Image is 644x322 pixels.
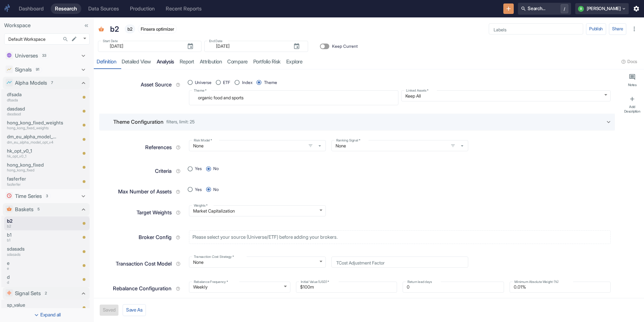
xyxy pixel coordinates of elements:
[7,125,76,131] p: hong_kong_fixed_weights
[7,301,67,313] a: sp_valuesp_value
[194,279,228,284] label: Rebalance Frequency
[189,164,224,174] div: position
[118,188,172,195] p: Max Number of Assets
[166,6,201,12] div: Recent Reports
[250,55,283,69] a: Portfolio Risk
[7,91,58,103] a: dfsadadfsada
[194,88,206,93] label: Theme
[3,190,90,202] div: Time Series3
[242,79,253,86] span: Index
[7,231,58,238] p: b1
[7,260,58,267] p: e
[578,6,584,12] div: b
[449,141,457,150] button: open filters
[113,285,172,292] p: Rebalance Configuration
[126,3,159,14] a: Production
[503,3,514,14] button: New Resource
[7,252,58,258] p: sdasads
[145,144,172,151] p: References
[7,280,58,285] p: d
[406,88,429,93] label: Linked Assets
[162,3,206,14] a: Recent Reports
[7,161,76,168] p: hong_kong_fixed
[110,24,119,35] p: b2
[7,175,76,187] a: fasferferfasferfer
[19,6,44,12] div: Dashboard
[43,193,50,199] span: 3
[108,22,121,36] div: b2
[15,66,32,74] p: Signals
[7,245,58,252] p: sdasads
[40,53,49,59] span: 33
[332,43,358,49] span: Keep Current
[154,55,177,69] a: analysis
[99,114,615,130] div: Theme Configurationfilters, limit: 25
[3,203,90,216] div: Baskets5
[7,217,58,229] a: b2b2
[15,206,33,213] p: Baskets
[223,79,230,86] span: ETF
[189,256,326,268] div: None
[194,203,208,208] label: Weights
[7,245,58,257] a: sdasadssdasads
[42,291,49,296] span: 2
[84,3,123,14] a: Data Sources
[7,133,58,145] a: dm_eu_alpha_model_opt_v4dm_eu_alpha_model_opt_v4
[212,42,288,50] input: yyyy-mm-dd
[1,309,92,321] button: Expand all
[195,186,202,193] span: Yes
[7,168,76,173] p: hong_kong_fixed
[7,119,76,126] p: hong_kong_fixed_weights
[61,34,70,44] button: Search...
[7,105,58,117] a: dasdasddasdasd
[35,207,42,212] span: 5
[7,238,58,243] p: b1
[82,21,91,30] button: Collapse Sidebar
[7,182,76,187] p: fasferfer
[7,224,58,229] p: b2
[7,133,58,140] p: dm_eu_alpha_model_opt_v4
[619,56,640,67] button: Docs
[195,79,212,86] span: Universe
[7,119,76,131] a: hong_kong_fixed_weightshong_kong_fixed_weights
[7,260,58,271] a: ee
[7,301,67,308] p: sp_value
[103,39,118,44] label: Start Date
[189,78,283,87] div: position
[623,105,641,113] div: Add Description
[98,26,104,33] span: Basket
[224,55,250,69] a: compare
[3,49,90,62] div: Universes33
[177,55,197,69] a: report
[609,23,626,34] button: Share
[189,282,290,293] div: Weekly
[189,185,224,194] div: position
[138,26,176,32] span: Finsera optimizer
[7,105,58,112] p: dasdasd
[106,42,181,50] input: yyyy-mm-dd
[15,52,38,60] p: Universes
[283,55,305,69] a: Explore
[401,90,611,101] div: Keep All
[4,33,90,45] div: Default Workspace
[7,308,67,314] p: sp_value
[55,6,77,12] div: Research
[7,98,58,103] p: dfsada
[192,233,338,240] p: Please select your source (Universe/ETF) before adding your brokers.
[113,118,164,126] p: Theme Configuration
[264,79,277,86] span: Theme
[7,231,58,243] a: b1b1
[209,39,222,44] label: End Date
[137,209,172,216] p: Target Weights
[3,63,90,76] div: Signals91
[7,217,58,224] p: b2
[7,91,58,98] p: dfsada
[3,77,90,89] div: Alpha Models7
[155,167,172,175] p: Criteria
[97,59,116,65] div: Definition
[33,67,42,72] span: 91
[195,166,202,172] span: Yes
[197,55,225,69] a: attribution
[213,166,219,172] span: No
[194,254,234,259] label: Transaction Cost Strategy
